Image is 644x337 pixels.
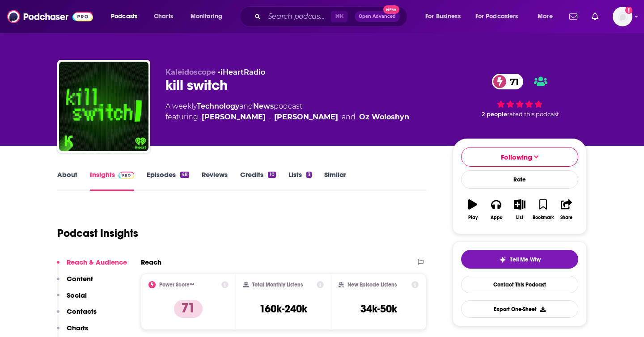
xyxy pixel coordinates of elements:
button: tell me why sparkleTell Me Why [461,250,578,269]
button: Share [555,194,578,226]
a: Contact This Podcast [461,276,578,293]
p: Charts [67,324,88,332]
span: Monitoring [191,10,222,23]
button: open menu [470,9,531,24]
span: , [269,112,271,122]
img: User Profile [613,7,632,26]
span: Charts [154,10,173,23]
a: About [57,170,77,191]
button: Show profile menu [613,7,632,26]
p: Reach & Audience [67,258,127,266]
a: Show notifications dropdown [566,9,581,24]
div: Play [468,215,478,220]
div: Rate [461,170,578,189]
button: List [508,194,531,226]
div: Bookmark [533,215,554,220]
img: Podchaser Pro [119,172,134,179]
input: Search podcasts, credits, & more... [264,9,331,24]
span: New [383,5,399,14]
h3: 160k-240k [259,302,307,316]
a: Similar [324,170,346,191]
span: Following [501,153,532,161]
img: kill switch [59,62,148,151]
a: Charts [148,9,178,24]
div: 3 [306,172,312,178]
p: Social [67,291,87,299]
span: and [342,112,356,122]
img: Podchaser - Follow, Share and Rate Podcasts [7,8,93,25]
span: and [239,102,253,110]
div: 10 [268,172,275,178]
span: featuring [165,112,409,122]
span: For Podcasters [475,10,518,23]
a: iHeartRadio [220,68,265,76]
button: Contacts [57,307,97,324]
button: Open AdvancedNew [355,11,400,22]
span: ⌘ K [331,11,347,22]
div: 48 [180,172,189,178]
a: Show notifications dropdown [588,9,602,24]
a: Dexter Thomas [202,112,266,122]
a: Reviews [202,170,228,191]
button: Following [461,147,578,167]
button: open menu [531,9,564,24]
div: 71 2 peoplerated this podcast [453,68,587,123]
h2: Reach [141,258,161,266]
span: Logged in as heidiv [613,7,632,26]
h2: Total Monthly Listens [252,282,303,288]
span: Tell Me Why [510,256,541,263]
div: A weekly podcast [165,101,409,122]
button: Social [57,291,87,308]
a: News [253,102,274,110]
h2: New Episode Listens [347,282,397,288]
span: • [218,68,265,76]
span: More [538,10,553,23]
span: For Business [425,10,461,23]
div: Share [560,215,572,220]
p: Contacts [67,307,97,316]
button: Content [57,274,93,291]
img: tell me why sparkle [499,256,506,263]
a: 71 [492,74,523,89]
h3: 34k-50k [360,302,397,316]
button: Reach & Audience [57,258,127,274]
button: Play [461,194,484,226]
div: List [516,215,523,220]
a: InsightsPodchaser Pro [90,170,134,191]
a: Credits10 [240,170,275,191]
h1: Podcast Insights [57,227,138,240]
button: Bookmark [531,194,555,226]
button: open menu [105,9,149,24]
a: Lists3 [288,170,312,191]
button: open menu [184,9,234,24]
span: Open Advanced [359,14,396,19]
button: Export One-Sheet [461,300,578,318]
button: Apps [484,194,508,226]
div: Apps [491,215,502,220]
div: Search podcasts, credits, & more... [248,6,416,27]
span: rated this podcast [507,111,559,118]
span: 2 people [482,111,507,118]
p: Content [67,274,93,283]
span: Podcasts [111,10,137,23]
span: Kaleidoscope [165,68,216,76]
div: Oz Woloshyn [359,112,409,122]
span: 71 [501,74,523,89]
h2: Power Score™ [159,282,194,288]
svg: Add a profile image [625,7,632,14]
div: [PERSON_NAME] [274,112,338,122]
button: open menu [419,9,472,24]
p: 71 [174,300,203,318]
a: Technology [197,102,239,110]
a: Episodes48 [147,170,189,191]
